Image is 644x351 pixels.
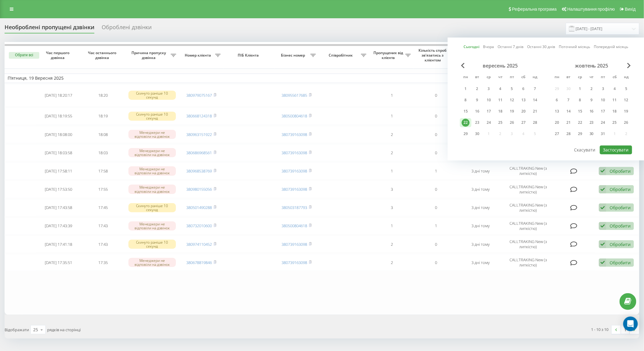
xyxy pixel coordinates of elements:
abbr: середа [576,73,585,82]
td: 17:43 [81,217,125,235]
a: 380739163098 [282,260,307,265]
span: Бізнес номер [278,53,310,58]
span: Next Month [627,63,631,68]
div: 8 [462,96,470,104]
td: [DATE] 17:43:58 [36,199,81,216]
span: Час першого дзвінка [41,50,76,60]
span: Причина пропуску дзвінка [128,50,170,60]
a: 380955617685 [282,92,307,98]
div: 25 [611,119,619,127]
div: сб 27 вер 2025 р. [518,118,529,127]
div: 16 [473,107,481,115]
div: 9 [588,96,596,104]
abbr: четвер [587,73,596,82]
td: 3 дні тому [458,162,503,179]
div: 27 [520,119,527,127]
div: 1 [462,85,470,93]
button: Скасувати [571,145,599,154]
div: пн 29 вер 2025 р. [460,129,471,138]
div: чт 4 вер 2025 р. [495,84,506,93]
div: Менеджери не відповіли на дзвінок [128,221,176,231]
td: 1 [369,217,414,235]
div: 2 [473,85,481,93]
div: вт 28 жовт 2025 р. [563,129,574,138]
div: 8 [576,96,584,104]
a: 380739163098 [282,168,307,174]
div: ср 15 жовт 2025 р. [574,107,586,116]
a: 380980155056 [187,186,212,192]
a: Останні 30 днів [527,44,555,50]
div: 23 [588,119,596,127]
div: 11 [496,96,504,104]
span: Налаштування профілю [567,7,615,12]
div: 25 [496,119,504,127]
div: Скинуто раніше 10 секунд [128,112,176,121]
div: чт 16 жовт 2025 р. [586,107,597,116]
td: 0 [414,199,458,216]
div: нд 5 жовт 2025 р. [621,84,632,93]
td: [DATE] 17:43:39 [36,217,81,235]
div: 26 [622,119,630,127]
a: 380500804618 [282,223,307,228]
td: [DATE] 17:41:18 [36,236,81,253]
a: 380739163098 [282,132,307,137]
div: 14 [531,96,539,104]
div: 26 [508,119,516,127]
div: вт 16 вер 2025 р. [471,107,483,116]
div: пт 26 вер 2025 р. [506,118,518,127]
td: 1 [369,162,414,179]
td: CALLTRAKING New (з липкістю) [503,181,554,198]
a: 380739163098 [282,242,307,247]
a: 1 [621,325,630,334]
td: 3 дні тому [458,199,503,216]
div: 25 [33,327,38,333]
div: пн 20 жовт 2025 р. [551,118,563,127]
abbr: четвер [496,73,505,82]
div: 4 [611,85,619,93]
div: пн 13 жовт 2025 р. [551,107,563,116]
div: сб 20 вер 2025 р. [518,107,529,116]
div: вт 2 вер 2025 р. [471,84,483,93]
td: 2 [369,254,414,271]
span: Співробітник [322,53,361,58]
div: ср 10 вер 2025 р. [483,96,495,105]
div: 30 [588,130,596,138]
div: 20 [553,119,561,127]
td: 18:20 [81,84,125,106]
button: Обрати всі [9,52,39,59]
a: 380501490288 [187,205,212,210]
td: 17:58 [81,162,125,179]
div: чт 2 жовт 2025 р. [586,84,597,93]
td: 2 [369,236,414,253]
a: 380686968561 [187,150,212,155]
span: ПІБ Клієнта [229,53,269,58]
div: 17 [599,107,607,115]
div: 22 [462,119,470,127]
td: [DATE] 18:03:58 [36,144,81,161]
td: [DATE] 18:20:17 [36,84,81,106]
div: Обробити [610,260,631,266]
div: вт 23 вер 2025 р. [471,118,483,127]
div: 28 [565,130,572,138]
div: 31 [599,130,607,138]
div: пн 15 вер 2025 р. [460,107,471,116]
abbr: середа [484,73,493,82]
span: Час останнього дзвінка [86,50,120,60]
div: Open Intercom Messenger [623,317,638,331]
td: 18:08 [81,126,125,143]
div: нд 26 жовт 2025 р. [621,118,632,127]
span: Відображати [5,327,29,332]
td: 1 [414,217,458,235]
div: нд 21 вер 2025 р. [529,107,541,116]
div: 18 [611,107,619,115]
div: вт 14 жовт 2025 р. [563,107,574,116]
div: ср 17 вер 2025 р. [483,107,495,116]
a: 380979075167 [187,92,212,98]
a: Поточний місяць [559,44,590,50]
div: вт 7 жовт 2025 р. [563,96,574,105]
td: 0 [414,84,458,106]
a: 380732010600 [187,223,212,228]
td: 18:19 [81,108,125,125]
div: 12 [622,96,630,104]
div: сб 18 жовт 2025 р. [609,107,621,116]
